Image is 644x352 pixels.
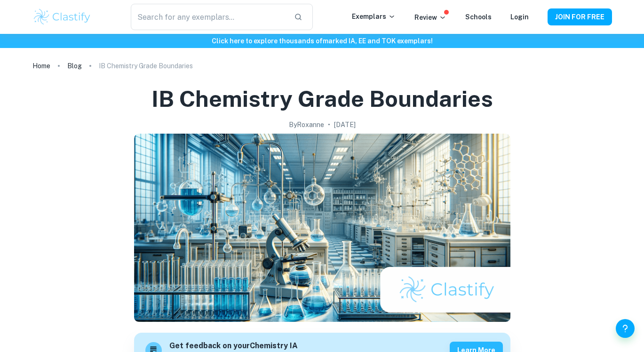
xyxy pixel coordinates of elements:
a: Schools [465,13,492,21]
p: Exemplars [352,11,396,22]
h2: [DATE] [334,120,356,130]
h6: Get feedback on your Chemistry IA [169,340,298,352]
h1: IB Chemistry Grade Boundaries [151,84,493,114]
p: • [328,120,330,130]
input: Search for any exemplars... [131,4,286,30]
a: Login [510,13,529,21]
img: IB Chemistry Grade Boundaries cover image [134,134,510,322]
p: IB Chemistry Grade Boundaries [99,61,193,71]
button: Help and Feedback [616,319,635,338]
button: JOIN FOR FREE [548,8,612,25]
p: Review [414,12,446,23]
h2: By Roxanne [289,120,324,130]
img: Clastify logo [32,8,92,26]
a: Blog [67,59,82,72]
a: Home [32,59,50,72]
h6: Click here to explore thousands of marked IA, EE and TOK exemplars ! [2,36,642,46]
